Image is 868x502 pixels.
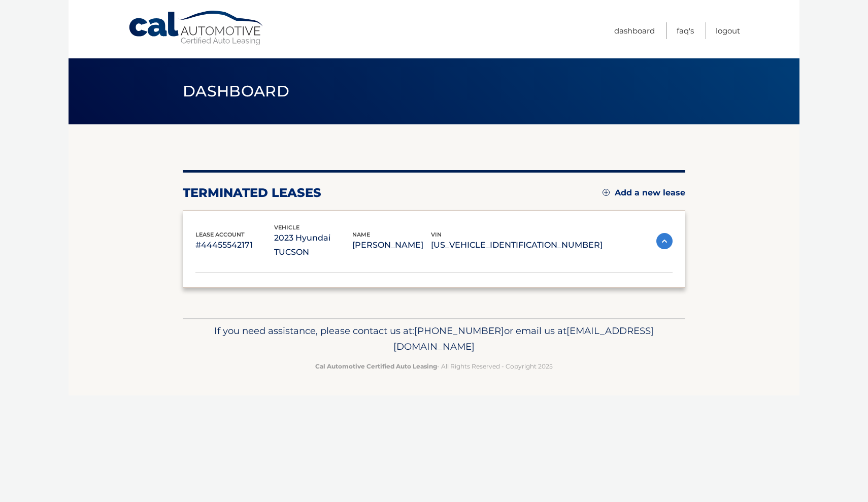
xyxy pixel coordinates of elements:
a: Cal Automotive [128,10,265,46]
p: 2023 Hyundai TUCSON [274,231,353,259]
span: lease account [195,231,245,238]
img: add.svg [603,189,610,196]
strong: Cal Automotive Certified Auto Leasing [315,362,437,370]
span: Dashboard [183,82,289,101]
a: FAQ's [677,22,694,39]
h2: terminated leases [183,185,321,200]
p: [PERSON_NAME] [352,238,431,252]
a: Dashboard [614,22,655,39]
p: #44455542171 [195,238,274,252]
p: [US_VEHICLE_IDENTIFICATION_NUMBER] [431,238,603,252]
span: [PHONE_NUMBER] [414,325,504,337]
p: If you need assistance, please contact us at: or email us at [189,323,679,355]
span: name [352,231,370,238]
a: Add a new lease [603,188,685,198]
span: vehicle [274,224,299,231]
span: vin [431,231,442,238]
img: accordion-active.svg [656,233,673,249]
a: Logout [716,22,740,39]
p: - All Rights Reserved - Copyright 2025 [189,361,679,372]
